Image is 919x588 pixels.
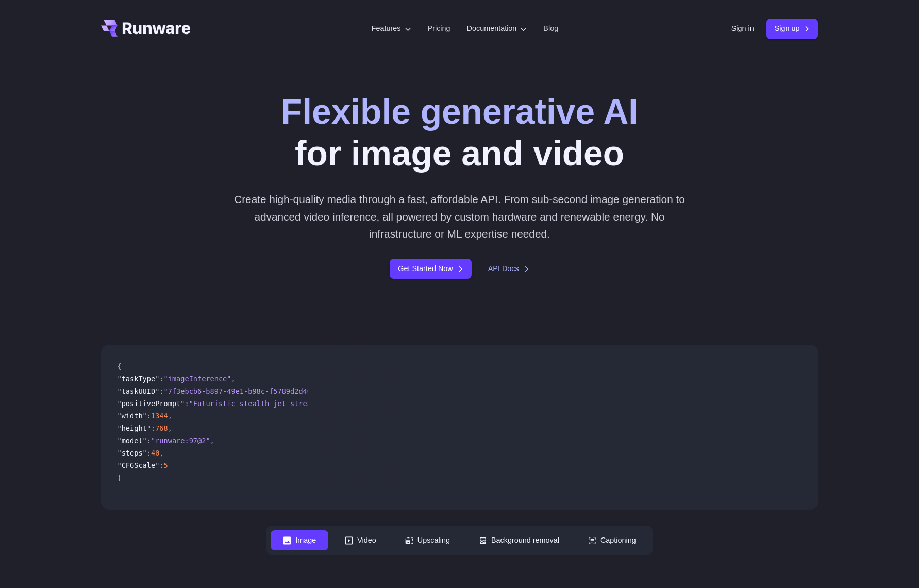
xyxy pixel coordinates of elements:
a: Get Started Now [390,259,471,279]
span: : [151,424,155,432]
span: "taskType" [118,375,160,383]
span: : [159,375,163,383]
a: Pricing [428,23,450,35]
span: } [118,474,122,482]
p: Create high-quality media through a fast, affordable API. From sub-second image generation to adv... [230,191,689,242]
a: API Docs [488,263,529,275]
span: , [210,436,214,445]
button: Image [271,530,328,550]
span: 768 [155,424,168,432]
button: Upscaling [393,530,462,550]
a: Sign up [766,19,818,39]
label: Documentation [467,23,527,35]
a: Go to / [101,20,191,37]
span: , [159,449,163,457]
button: Captioning [576,530,648,550]
h1: for image and video [281,91,638,174]
span: "Futuristic stealth jet streaking through a neon-lit cityscape with glowing purple exhaust" [189,399,573,408]
span: "CFGScale" [118,461,160,469]
span: : [147,436,151,445]
a: Sign in [731,23,754,35]
span: 5 [164,461,168,469]
span: , [168,424,172,432]
span: : [185,399,189,408]
button: Background removal [466,530,572,550]
span: "taskUUID" [118,387,160,395]
span: : [147,412,151,420]
span: : [147,449,151,457]
span: "model" [118,436,147,445]
span: "runware:97@2" [151,436,210,445]
span: , [231,375,235,383]
span: { [118,362,122,371]
span: 40 [151,449,159,457]
span: 1344 [151,412,168,420]
span: "steps" [118,449,147,457]
span: : [159,461,163,469]
span: , [168,412,172,420]
strong: Flexible generative AI [281,92,638,131]
label: Features [372,23,411,35]
span: "height" [118,424,151,432]
span: "positivePrompt" [118,399,185,408]
a: Blog [543,23,558,35]
span: : [159,387,163,395]
span: "7f3ebcb6-b897-49e1-b98c-f5789d2d40d7" [164,387,324,395]
span: "imageInference" [164,375,231,383]
button: Video [332,530,389,550]
span: "width" [118,412,147,420]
